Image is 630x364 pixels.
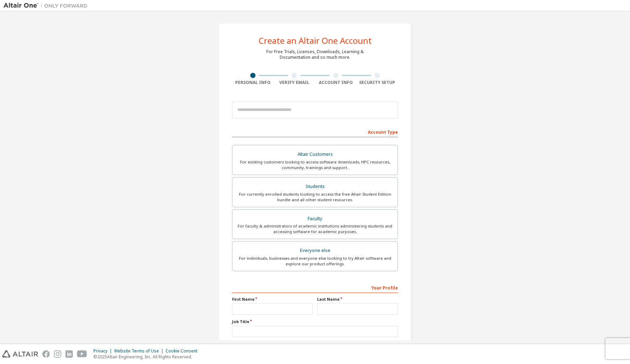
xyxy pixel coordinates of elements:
div: Security Setup [357,80,398,85]
img: altair_logo.svg [2,350,38,358]
div: For faculty & administrators of academic institutions administering students and accessing softwa... [237,223,393,234]
div: For individuals, businesses and everyone else looking to try Altair software and explore our prod... [237,255,393,267]
img: linkedin.svg [65,350,73,358]
img: youtube.svg [77,350,87,358]
div: Privacy [93,348,114,354]
div: Altair Customers [237,149,393,159]
div: Everyone else [237,246,393,255]
div: Students [237,182,393,191]
div: Account Info [315,80,357,85]
label: Last Name [317,296,398,302]
img: Altair One [3,2,91,9]
img: instagram.svg [54,350,61,358]
div: Create an Altair One Account [259,36,372,45]
div: Website Terms of Use [114,348,166,354]
p: © 2025 Altair Engineering, Inc. All Rights Reserved. [93,354,202,360]
div: Faculty [237,214,393,224]
label: Job Title [232,319,398,324]
label: First Name [232,296,313,302]
div: Verify Email [274,80,315,85]
div: Cookie Consent [166,348,202,354]
div: Your Profile [232,282,398,293]
div: For currently enrolled students looking to access the free Altair Student Edition bundle and all ... [237,191,393,203]
div: Personal Info [232,80,274,85]
div: For Free Trials, Licenses, Downloads, Learning & Documentation and so much more. [266,49,364,60]
img: facebook.svg [42,350,50,358]
div: For existing customers looking to access software downloads, HPC resources, community, trainings ... [237,159,393,170]
div: Account Type [232,126,398,137]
